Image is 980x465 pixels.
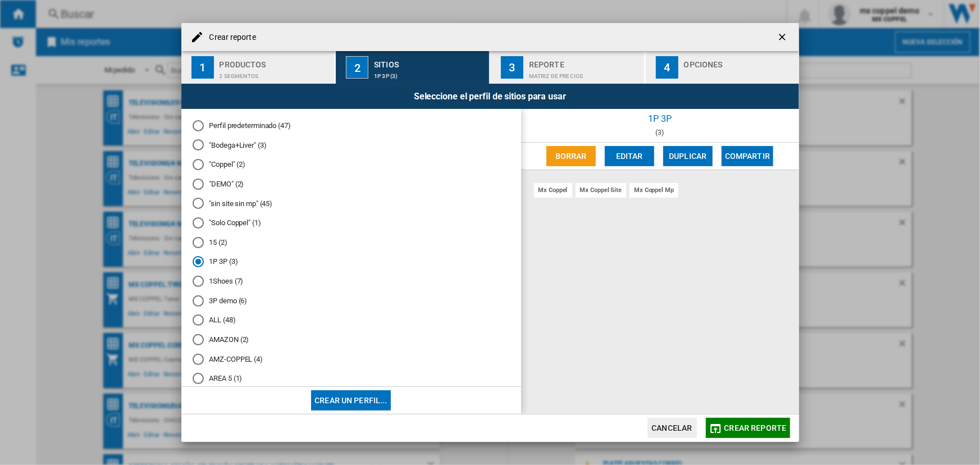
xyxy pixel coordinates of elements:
[777,31,790,45] ng-md-icon: getI18NText('BUTTONS.CLOSE_DIALOG')
[724,423,787,432] span: Crear reporte
[534,183,572,197] div: mx coppel
[521,109,799,129] div: 1P 3P
[501,56,523,79] div: 3
[193,315,510,326] md-radio-button: ALL (48)
[648,418,697,438] button: Cancelar
[605,146,654,166] button: Editar
[656,56,678,79] div: 4
[706,418,790,438] button: Crear reporte
[722,146,773,166] button: Compartir
[346,56,368,79] div: 2
[192,56,214,79] div: 1
[336,51,490,84] button: 2 Sitios 1P 3P (3)
[193,140,510,151] md-radio-button: "Bodega+Liver" (3)
[193,159,510,170] md-radio-button: "Coppel" (2)
[220,67,330,79] div: 2 segmentos
[684,56,795,67] div: Opciones
[374,56,485,67] div: Sitios
[193,257,510,267] md-radio-button: 1P 3P (3)
[220,56,330,67] div: Productos
[193,237,510,248] md-radio-button: 15 (2)
[193,179,510,189] md-radio-button: "DEMO" (2)
[193,276,510,287] md-radio-button: 1Shoes (7)
[193,373,510,384] md-radio-button: AREA 5 (1)
[491,51,645,84] button: 3 Reporte Matriz de precios
[521,129,799,136] div: (3)
[529,56,640,67] div: Reporte
[772,26,795,48] button: getI18NText('BUTTONS.CLOSE_DIALOG')
[529,67,640,79] div: Matriz de precios
[193,198,510,209] md-radio-button: "sin site sin mp" (45)
[181,51,336,84] button: 1 Productos 2 segmentos
[193,295,510,306] md-radio-button: 3P demo (6)
[374,67,485,79] div: 1P 3P (3)
[311,390,391,411] button: Crear un perfil...
[576,183,627,197] div: mx coppel site
[193,218,510,229] md-radio-button: "Solo Coppel" (1)
[204,32,256,43] h4: Crear reporte
[663,146,713,166] button: Duplicar
[646,51,799,84] button: 4 Opciones
[193,120,510,131] md-radio-button: Perfil predeterminado (47)
[546,146,596,166] button: Borrar
[193,354,510,364] md-radio-button: AMZ-COPPEL (4)
[193,335,510,345] md-radio-button: AMAZON (2)
[181,84,799,109] div: Seleccione el perfil de sitios para usar
[630,183,678,197] div: mx coppel mp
